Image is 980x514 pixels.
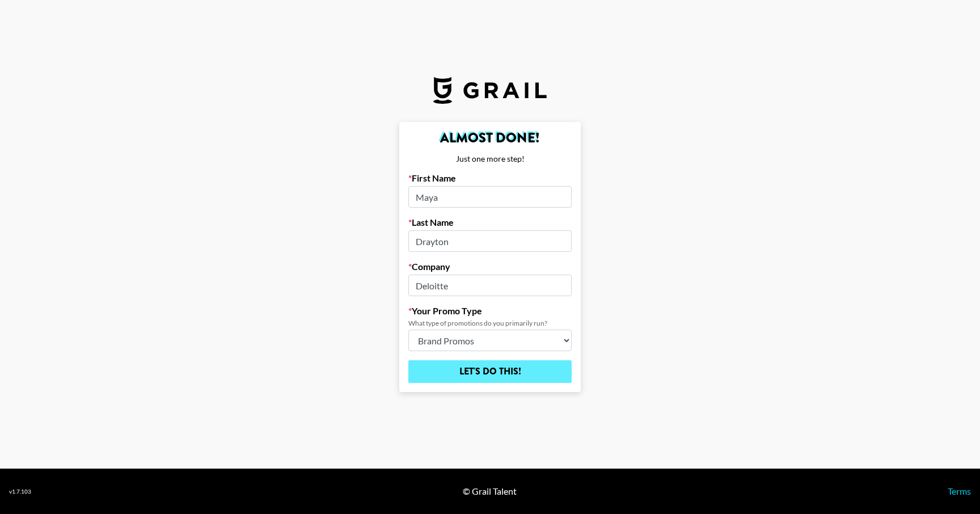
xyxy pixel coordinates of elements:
[408,319,572,327] div: What type of promotions do you primarily run?
[948,486,971,496] a: Terms
[408,186,572,208] input: First Name
[408,217,572,228] label: Last Name
[408,305,572,317] label: Your Promo Type
[408,230,572,252] input: Last Name
[408,154,572,164] div: Just one more step!
[408,172,572,184] label: First Name
[408,131,572,145] h2: Almost Done!
[408,275,572,296] input: Company
[9,488,31,495] div: v 1.7.103
[433,77,547,104] img: Grail Talent Logo
[408,261,572,272] label: Company
[408,360,572,383] input: Let's Do This!
[463,486,517,497] div: © Grail Talent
